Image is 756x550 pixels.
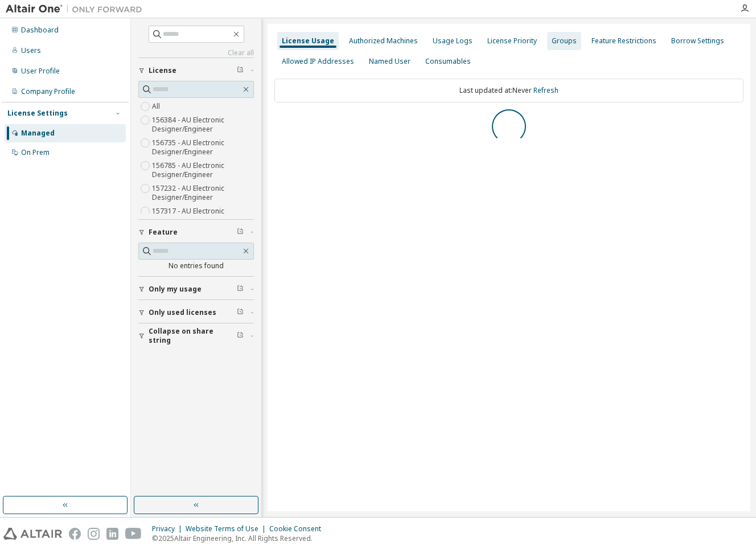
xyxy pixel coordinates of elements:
[533,85,558,95] a: Refresh
[237,285,244,294] span: Clear filter
[21,26,59,35] div: Dashboard
[149,308,216,317] span: Only used licenses
[149,285,202,294] span: Only my usage
[125,528,142,540] img: youtube.svg
[152,100,162,113] label: All
[152,113,254,136] label: 156384 - AU Electronic Designer/Engineer
[138,220,254,245] button: Feature
[21,148,50,157] div: On Prem
[138,323,254,348] button: Collapse on share string
[425,57,471,66] div: Consumables
[152,533,328,543] p: © 2025 Altair Engineering, Inc. All Rights Reserved.
[487,36,537,46] div: License Priority
[152,524,186,533] div: Privacy
[149,228,178,237] span: Feature
[138,58,254,83] button: License
[21,67,60,76] div: User Profile
[433,36,472,46] div: Usage Logs
[106,528,118,540] img: linkedin.svg
[149,66,176,75] span: License
[21,46,41,55] div: Users
[88,528,100,540] img: instagram.svg
[152,159,254,182] label: 156785 - AU Electronic Designer/Engineer
[152,136,254,159] label: 156735 - AU Electronic Designer/Engineer
[237,331,244,340] span: Clear filter
[7,109,68,118] div: License Settings
[591,36,656,46] div: Feature Restrictions
[138,300,254,325] button: Only used licenses
[269,524,328,533] div: Cookie Consent
[274,79,743,102] div: Last updated at: Never
[138,277,254,302] button: Only my usage
[138,48,254,58] a: Clear all
[552,36,577,46] div: Groups
[671,36,724,46] div: Borrow Settings
[349,36,418,46] div: Authorized Machines
[6,3,148,15] img: Altair One
[138,261,254,270] div: No entries found
[237,228,244,237] span: Clear filter
[152,204,254,227] label: 157317 - AU Electronic Designer/Engineer
[149,327,237,345] span: Collapse on share string
[186,524,269,533] div: Website Terms of Use
[69,528,81,540] img: facebook.svg
[237,308,244,317] span: Clear filter
[21,87,75,96] div: Company Profile
[369,57,410,66] div: Named User
[21,129,55,138] div: Managed
[152,182,254,204] label: 157232 - AU Electronic Designer/Engineer
[237,66,244,75] span: Clear filter
[282,57,354,66] div: Allowed IP Addresses
[282,36,334,46] div: License Usage
[3,528,62,540] img: altair_logo.svg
